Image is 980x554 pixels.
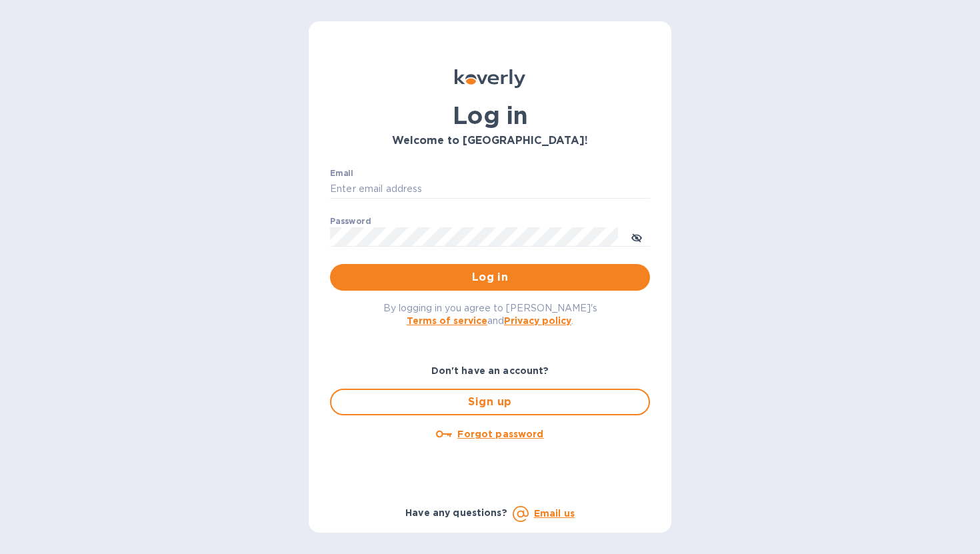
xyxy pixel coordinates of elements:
[431,365,549,376] b: Don't have an account?
[330,264,650,291] button: Log in
[330,179,650,199] input: Enter email address
[455,69,525,88] img: Koverly
[457,429,543,439] u: Forgot password
[534,508,575,519] a: Email us
[623,223,650,250] button: toggle password visibility
[330,101,650,129] h1: Log in
[330,135,650,147] h3: Welcome to [GEOGRAPHIC_DATA]!
[383,303,597,326] span: By logging in you agree to [PERSON_NAME]'s and .
[330,169,353,177] label: Email
[330,389,650,415] button: Sign up
[407,315,487,326] a: Terms of service
[405,507,507,518] b: Have any questions?
[504,315,571,326] a: Privacy policy
[341,269,639,285] span: Log in
[342,394,638,410] span: Sign up
[330,217,371,225] label: Password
